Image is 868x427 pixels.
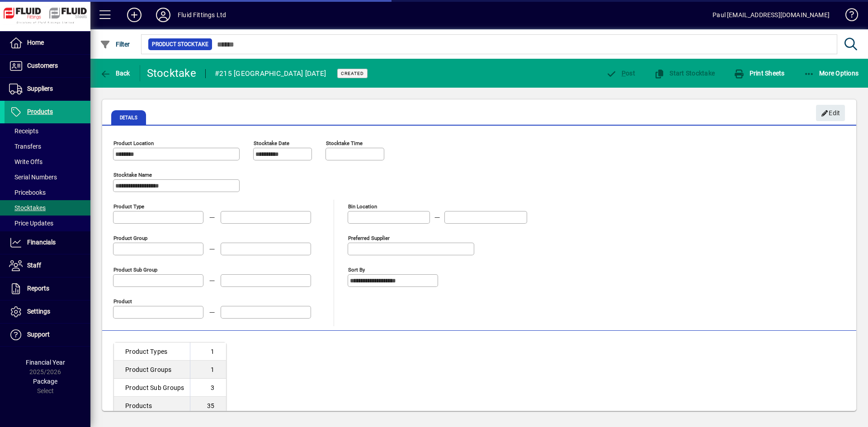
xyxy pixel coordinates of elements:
span: Support [27,331,50,338]
span: Back [100,70,130,77]
mat-label: Product Location [113,140,154,146]
mat-label: Sort By [348,267,365,273]
span: Reports [27,285,49,292]
a: Home [5,32,90,54]
a: Settings [5,300,90,323]
button: Filter [98,36,132,52]
span: Stocktakes [9,204,46,211]
td: Product Groups [114,361,190,379]
a: Staff [5,254,90,277]
td: 1 [190,361,226,379]
span: Products [27,108,53,115]
span: Settings [27,308,50,315]
span: Filter [100,41,130,48]
button: More Options [802,65,861,81]
a: Reports [5,277,90,300]
span: Suppliers [27,85,53,92]
span: Customers [27,62,58,69]
td: Products [114,397,190,415]
mat-label: Product Group [113,235,147,241]
a: Pricebooks [5,185,90,200]
a: Customers [5,55,90,77]
button: Add [120,7,149,23]
button: Print Sheets [731,65,787,81]
span: Financials [27,239,56,246]
span: Transfers [9,143,41,150]
div: #215 [GEOGRAPHIC_DATA] [DATE] [215,66,326,81]
button: Back [98,65,132,81]
mat-label: Product [113,298,132,305]
a: Knowledge Base [839,2,857,31]
span: Package [33,378,57,385]
a: Support [5,324,90,346]
button: Start Stocktake [652,65,717,81]
a: Serial Numbers [5,169,90,185]
span: Print Sheets [734,70,785,77]
mat-label: Stocktake Name [113,172,152,178]
div: Paul [EMAIL_ADDRESS][DOMAIN_NAME] [712,8,830,22]
div: Fluid Fittings Ltd [178,8,226,22]
span: Write Offs [9,158,42,165]
a: Suppliers [5,78,90,100]
mat-label: Stocktake Time [326,140,363,146]
mat-label: Stocktake Date [254,140,289,146]
a: Stocktakes [5,200,90,216]
td: 35 [190,397,226,415]
td: 1 [190,343,226,361]
span: Created [341,70,364,76]
span: Staff [27,262,41,269]
span: Receipts [9,127,38,135]
mat-label: Product Sub group [113,267,157,273]
a: Financials [5,231,90,254]
a: Price Updates [5,216,90,231]
span: Serial Numbers [9,174,57,181]
button: Edit [816,105,845,121]
span: Start Stocktake [654,70,715,77]
a: Receipts [5,123,90,139]
span: Home [27,39,44,46]
span: Financial Year [26,359,65,366]
span: More Options [804,70,859,77]
app-page-header-button: Back [90,65,140,81]
td: 3 [190,379,226,397]
div: Stocktake [147,66,196,80]
span: Product Stocktake [152,40,208,49]
mat-label: Preferred Supplier [348,235,390,241]
span: Edit [821,106,840,121]
mat-label: Bin Location [348,203,377,210]
td: Product Sub Groups [114,379,190,397]
a: Transfers [5,139,90,154]
mat-label: Product Type [113,203,144,210]
a: Write Offs [5,154,90,169]
span: Pricebooks [9,189,46,196]
span: Price Updates [9,220,53,227]
span: Details [111,110,146,125]
td: Product Types [114,343,190,361]
button: Profile [149,7,178,23]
